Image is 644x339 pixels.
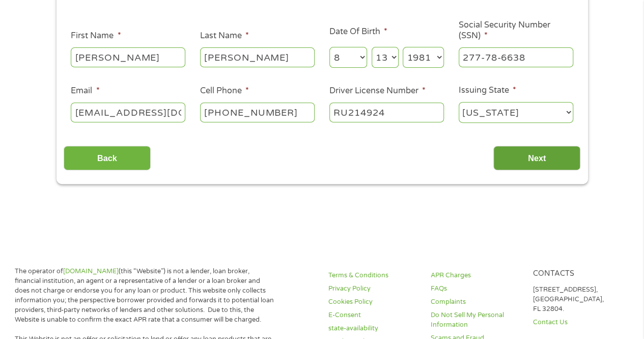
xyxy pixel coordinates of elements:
[431,297,521,307] a: Complaints
[328,310,418,320] a: E-Consent
[328,324,418,333] a: state-availability
[200,47,315,67] input: Smith
[328,271,418,280] a: Terms & Conditions
[329,86,426,96] label: Driver License Number
[459,85,516,96] label: Issuing State
[533,285,623,314] p: [STREET_ADDRESS], [GEOGRAPHIC_DATA], FL 32804.
[200,31,249,41] label: Last Name
[328,297,418,307] a: Cookies Policy
[200,102,315,122] input: (541) 754-3010
[493,146,580,171] input: Next
[64,146,151,171] input: Back
[15,267,276,324] p: The operator of (this “Website”) is not a lender, loan broker, financial institution, an agent or...
[459,20,573,41] label: Social Security Number (SSN)
[63,267,119,275] a: [DOMAIN_NAME]
[431,310,521,330] a: Do Not Sell My Personal Information
[71,86,99,96] label: Email
[533,318,623,327] a: Contact Us
[431,271,521,280] a: APR Charges
[329,27,387,37] label: Date Of Birth
[71,31,121,41] label: First Name
[71,102,185,122] input: john@gmail.com
[431,284,521,294] a: FAQs
[533,269,623,279] h4: Contacts
[71,47,185,67] input: John
[459,47,573,67] input: 078-05-1120
[328,284,418,294] a: Privacy Policy
[200,86,249,96] label: Cell Phone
